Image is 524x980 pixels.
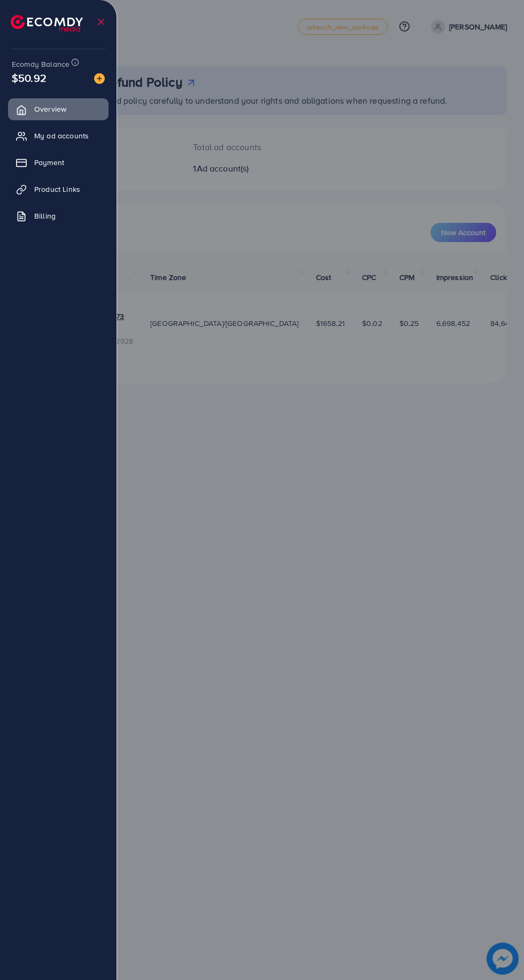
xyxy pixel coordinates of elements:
[94,73,105,84] img: image
[34,211,56,221] span: Billing
[8,205,109,227] a: Billing
[8,178,109,200] a: Product Links
[12,70,47,85] span: $50.92
[11,15,83,32] img: logo
[8,98,109,120] a: Overview
[34,130,89,141] span: My ad accounts
[34,184,80,195] span: Product Links
[12,59,70,69] span: Ecomdy Balance
[34,104,66,114] span: Overview
[8,152,109,173] a: Payment
[8,125,109,146] a: My ad accounts
[34,157,64,168] span: Payment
